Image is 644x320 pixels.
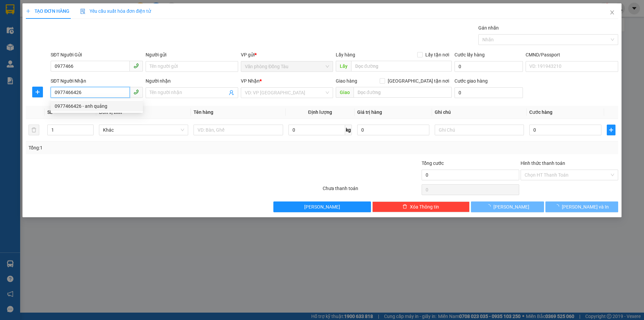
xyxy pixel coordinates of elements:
button: [PERSON_NAME] [273,201,371,212]
div: Chưa thanh toán [322,185,421,196]
span: loading [554,204,562,209]
span: Định lượng [308,109,332,115]
span: [PERSON_NAME] [304,203,340,211]
li: Hotline: 1900888999 [37,42,152,50]
span: plus [26,9,31,13]
input: Dọc đường [354,87,452,98]
span: phone [133,63,139,68]
button: delete [29,125,39,135]
span: close [609,10,615,15]
input: 0 [357,125,429,135]
label: Gán nhãn [478,25,499,31]
span: [PERSON_NAME] và In [562,203,609,211]
li: 01A03 [GEOGRAPHIC_DATA], [GEOGRAPHIC_DATA] ( bên cạnh cây xăng bến xe phía Bắc cũ) [37,16,152,42]
span: Cước hàng [529,109,552,115]
span: Xóa Thông tin [410,203,439,211]
label: Cước giao hàng [454,78,488,84]
label: Cước lấy hàng [454,52,485,57]
span: Tên hàng [194,109,213,115]
span: Lấy [336,61,351,72]
button: [PERSON_NAME] và In [545,201,618,212]
label: Hình thức thanh toán [521,161,565,166]
span: [GEOGRAPHIC_DATA] tận nơi [385,77,452,85]
button: plus [32,87,43,97]
div: SĐT Người Nhận [51,77,143,85]
span: Lấy hàng [336,52,355,57]
span: delete [402,204,407,210]
span: Giao [336,87,354,98]
img: icon [80,9,86,14]
div: Người gửi [146,51,238,58]
th: Ghi chú [432,106,527,119]
span: Lấy tận nơi [423,51,452,58]
div: CMND/Passport [526,51,618,58]
input: VD: Bàn, Ghế [194,125,283,135]
span: Giao hàng [336,78,357,84]
button: deleteXóa Thông tin [372,201,470,212]
div: SĐT Người Gửi [51,51,143,58]
button: plus [607,125,615,135]
span: user-add [229,90,234,95]
input: Cước giao hàng [454,87,523,98]
span: Đơn vị tính [99,109,124,115]
span: loading [486,204,493,209]
span: TẠO ĐƠN HÀNG [26,8,69,14]
span: plus [607,127,615,133]
input: Cước lấy hàng [454,61,523,72]
span: Khác [103,125,184,135]
button: Close [603,3,622,22]
input: Dọc đường [351,61,452,72]
div: Tổng: 1 [29,144,249,151]
div: Người nhận [146,77,238,85]
span: plus [33,89,43,95]
b: 36 Limousine [70,8,119,16]
span: Văn phòng Đồng Tàu [245,61,329,72]
span: [PERSON_NAME] [493,203,529,211]
span: kg [345,125,352,135]
span: VP Nhận [241,78,260,84]
input: Ghi Chú [435,125,524,135]
span: Giá trị hàng [357,109,382,115]
span: Yêu cầu xuất hóa đơn điện tử [80,8,151,14]
div: VP gửi [241,51,333,58]
button: [PERSON_NAME] [471,201,544,212]
span: Tổng cước [422,161,444,166]
span: SL [47,109,53,115]
span: phone [133,89,139,95]
img: logo.jpg [8,8,42,42]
